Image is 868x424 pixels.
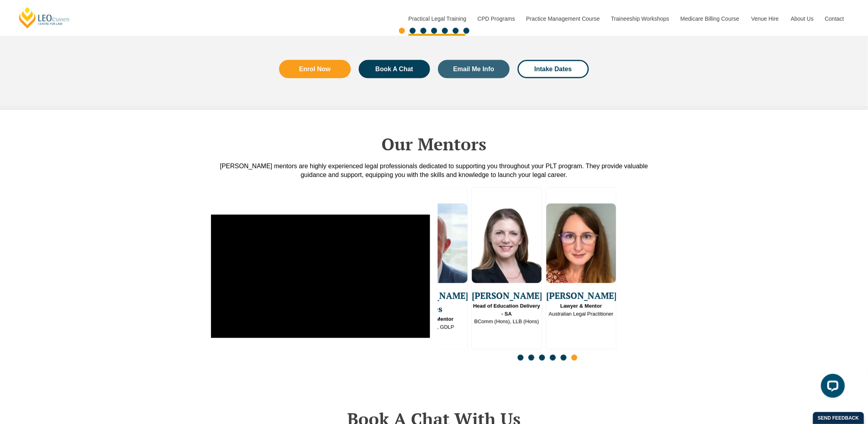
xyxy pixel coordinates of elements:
span: Intake Dates [534,66,572,72]
div: 14 / 16 [397,187,468,350]
span: [PERSON_NAME] [546,289,616,302]
span: [PERSON_NAME] Files [398,289,467,315]
img: Ashley Files Lawyer & Mentor [398,204,467,283]
img: Sarah Hay Head of Education Delivery - SA [472,204,542,283]
a: Practical Legal Training [403,2,472,36]
a: Medicare Billing Course [674,2,745,36]
h2: Our Mentors [207,134,661,154]
span: Go to slide 3 [420,28,426,34]
a: About Us [785,2,819,36]
span: Go to slide 4 [550,355,556,361]
a: Venue Hire [745,2,785,36]
span: Enrol Now [299,66,330,72]
div: Slides [438,187,657,366]
a: Practice Management Course [520,2,605,36]
strong: Lawyer & Mentor [560,303,602,309]
span: Australian Legal Practitioner [546,302,616,318]
a: Email Me Info [438,60,510,78]
span: Book A Chat [375,66,413,72]
div: 15 / 16 [471,187,542,350]
a: Intake Dates [518,60,589,78]
span: Go to slide 7 [463,28,469,34]
span: [PERSON_NAME] [472,289,542,302]
span: Go to slide 1 [518,355,524,361]
span: Go to slide 2 [528,355,534,361]
a: Traineeship Workshops [605,2,674,36]
div: [PERSON_NAME] mentors are highly experienced legal professionals dedicated to supporting you thro... [207,162,661,179]
a: Contact [819,2,850,36]
div: 16 / 16 [546,187,616,350]
a: CPD Programs [471,2,520,36]
span: Go to slide 2 [410,28,416,34]
span: LLB (Hons), GDLP [398,315,467,331]
span: BComm (Hons), LLB (Hons) [472,302,542,326]
span: Go to slide 5 [561,355,567,361]
strong: Head of Education Delivery - SA [473,303,540,317]
a: Book A Chat [359,60,430,78]
img: Emily Buchanan Lawyer & Mentor [546,204,616,283]
span: Go to slide 4 [431,28,437,34]
strong: Lawyer & Mentor [412,316,454,322]
span: Go to slide 5 [442,28,448,34]
span: Go to slide 1 [399,28,405,34]
span: Go to slide 3 [539,355,545,361]
iframe: LiveChat chat widget [815,371,848,404]
a: Enrol Now [279,60,351,78]
span: Go to slide 6 [453,28,459,34]
span: Go to slide 6 [571,355,577,361]
a: [PERSON_NAME] Centre for Law [18,6,71,29]
span: Email Me Info [453,66,494,72]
